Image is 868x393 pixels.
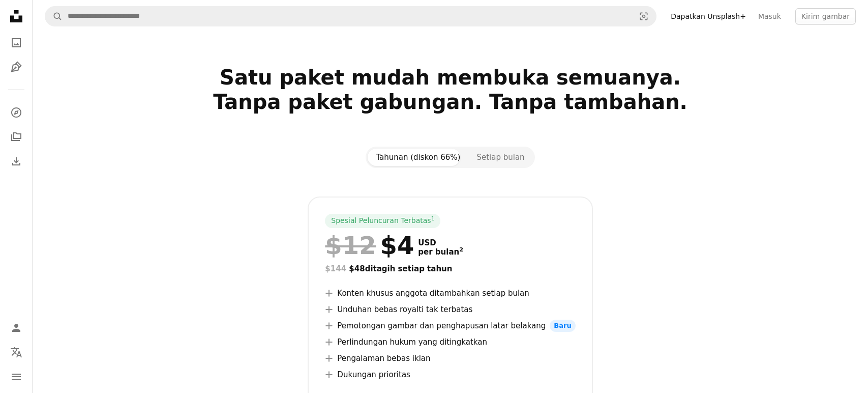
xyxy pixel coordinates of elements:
li: Pemotongan gambar dan penghapusan latar belakang [325,320,575,332]
button: Menu [6,367,26,387]
span: per bulan [418,247,463,257]
li: Perlindungan hukum yang ditingkatkan [325,336,575,348]
h2: Satu paket mudah membuka semuanya. Tanpa paket gabungan. Tanpa tambahan. [121,65,780,138]
li: Pengalaman bebas iklan [325,352,575,364]
button: Pencarian di Unsplash [45,7,63,26]
span: $12 [325,232,376,259]
button: Tahunan (diskon 66%) [368,149,468,166]
span: USD [418,238,463,247]
li: Dukungan prioritas [325,369,575,381]
button: Kirim gambar [795,8,856,24]
a: Beranda — Unsplash [6,6,26,29]
a: Ilustrasi [6,57,26,77]
div: Spesial Peluncuran Terbatas [325,214,440,228]
span: $144 [325,264,346,273]
a: 1 [429,216,437,226]
a: 2 [457,247,465,257]
li: Konten khusus anggota ditambahkan setiap bulan [325,287,575,299]
sup: 1 [431,215,435,221]
a: Masuk [752,8,787,24]
div: $4 [325,232,414,259]
sup: 2 [459,246,463,253]
a: Foto [6,33,26,53]
span: Baru [550,320,575,332]
button: Pencarian visual [632,7,656,26]
a: Koleksi [6,127,26,147]
a: Masuk/Daftar [6,318,26,338]
form: Temuka visual di seluruh situs [45,6,656,26]
button: Setiap bulan [468,149,532,166]
a: Dapatkan Unsplash+ [665,8,752,24]
li: Unduhan bebas royalti tak terbatas [325,303,575,316]
a: Riwayat Pengunduhan [6,151,26,172]
button: Bahasa [6,342,26,362]
a: Jelajahi [6,102,26,123]
div: $48 ditagih setiap tahun [325,263,575,275]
